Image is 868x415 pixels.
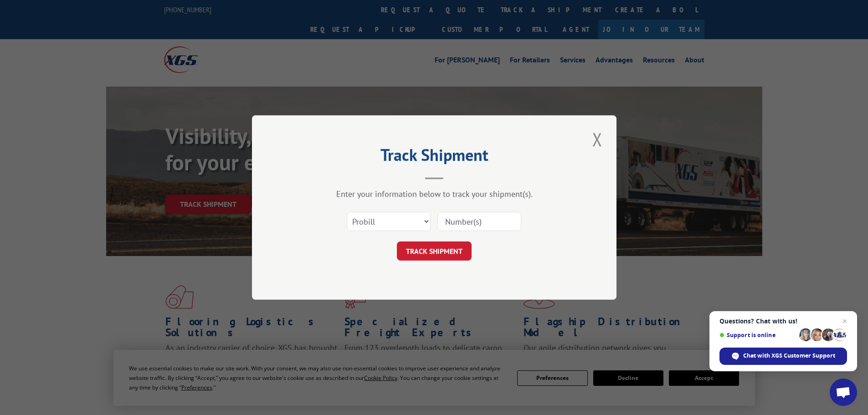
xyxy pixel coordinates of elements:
[437,212,521,231] input: Number(s)
[298,189,571,199] div: Enter your information below to track your shipment(s).
[397,241,472,261] button: TRACK SHIPMENT
[719,348,847,365] span: Chat with XGS Customer Support
[298,149,571,166] h2: Track Shipment
[719,332,796,338] span: Support is online
[719,318,847,325] span: Questions? Chat with us!
[830,379,857,406] a: Open chat
[590,127,605,152] button: Close modal
[743,352,835,360] span: Chat with XGS Customer Support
